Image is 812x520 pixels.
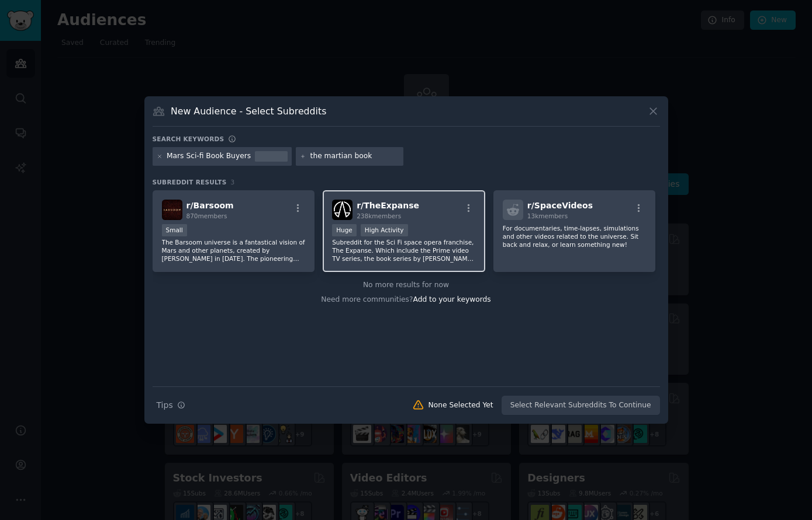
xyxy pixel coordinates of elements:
img: Barsoom [162,200,182,220]
div: Huge [332,224,357,236]
span: 3 [231,179,235,186]
div: Need more communities? [153,291,660,305]
span: r/ Barsoom [186,201,234,210]
div: No more results for now [153,280,660,291]
h3: New Audience - Select Subreddits [171,105,326,117]
input: New Keyword [310,151,399,162]
div: High Activity [361,224,408,236]
span: r/ TheExpanse [357,201,419,210]
span: Add to your keywords [413,295,491,303]
p: The Barsoom universe is a fantastical vision of Mars and other planets, created by [PERSON_NAME] ... [162,238,306,263]
span: 238k members [357,212,401,219]
span: Subreddit Results [153,178,227,186]
img: TheExpanse [332,200,353,220]
p: Subreddit for the Sci Fi space opera franchise, The Expanse. Which include the Prime video TV ser... [332,238,476,263]
div: Small [162,224,187,236]
h3: Search keywords [153,135,224,143]
div: Mars Sci-fi Book Buyers [167,151,251,162]
span: 13k members [527,212,568,219]
span: 870 members [186,212,227,219]
span: r/ SpaceVideos [527,201,593,210]
button: Tips [153,395,189,416]
div: None Selected Yet [429,400,493,411]
span: Tips [157,399,173,411]
p: For documentaries, time-lapses, simulations and other videos related to the universe. Sit back an... [503,224,647,249]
